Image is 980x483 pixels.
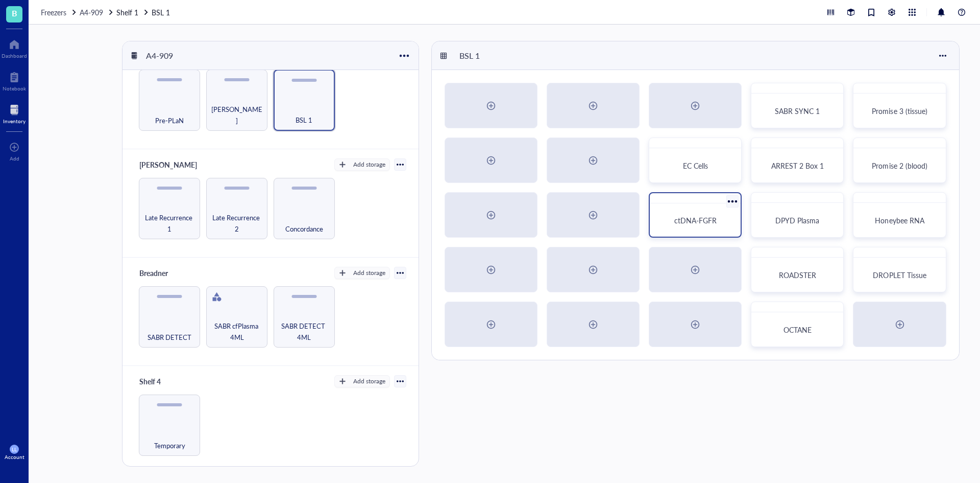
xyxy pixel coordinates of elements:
div: Shelf 4 [135,374,196,388]
span: ctDNA-FGFR [674,215,717,225]
div: BSL 1 [455,47,516,64]
span: SABR SYNC 1 [775,106,820,116]
span: Late Recurrence 2 [211,212,263,235]
span: [PERSON_NAME] [211,104,263,126]
span: ROADSTER [779,270,816,280]
div: Notebook [3,85,26,91]
div: Account [5,454,24,460]
span: ARREST 2 Box 1 [771,160,824,171]
button: Add storage [334,375,390,387]
span: OCTANE [783,325,812,335]
span: SABR DETECT [148,332,191,343]
a: A4-909 [80,7,114,18]
span: EC Cells [683,160,708,171]
span: Promise 2 (blood) [872,160,927,171]
span: Honeybee RNA [875,215,924,225]
div: Add [10,155,19,162]
button: Add storage [334,267,390,279]
div: Breadner [135,266,196,280]
div: A4-909 [141,47,203,64]
a: Inventory [3,102,26,124]
span: Pre-PLaN [155,115,184,126]
a: Shelf 1BSL 1 [116,7,172,18]
span: DROPLET Tissue [873,270,926,280]
span: Freezers [41,7,66,17]
a: Freezers [41,7,78,18]
span: Concordance [285,223,323,235]
button: Add storage [334,158,390,171]
div: Dashboard [2,53,27,59]
a: Dashboard [2,36,27,59]
div: Add storage [353,160,385,169]
span: Promise 3 (tissue) [872,106,927,116]
div: Add storage [353,268,385,278]
span: Late Recurrence 1 [143,212,195,235]
div: [PERSON_NAME] [135,157,202,172]
span: SABR cfPlasma 4ML [211,320,263,343]
a: Notebook [3,69,26,91]
span: A4-909 [80,7,103,17]
span: DPYD Plasma [775,215,819,225]
div: Inventory [3,118,26,124]
span: Temporary [154,440,185,451]
span: LL [12,446,17,452]
span: B [12,7,17,19]
span: SABR DETECT 4ML [278,320,330,343]
div: Add storage [353,377,385,386]
span: BSL 1 [296,114,312,126]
